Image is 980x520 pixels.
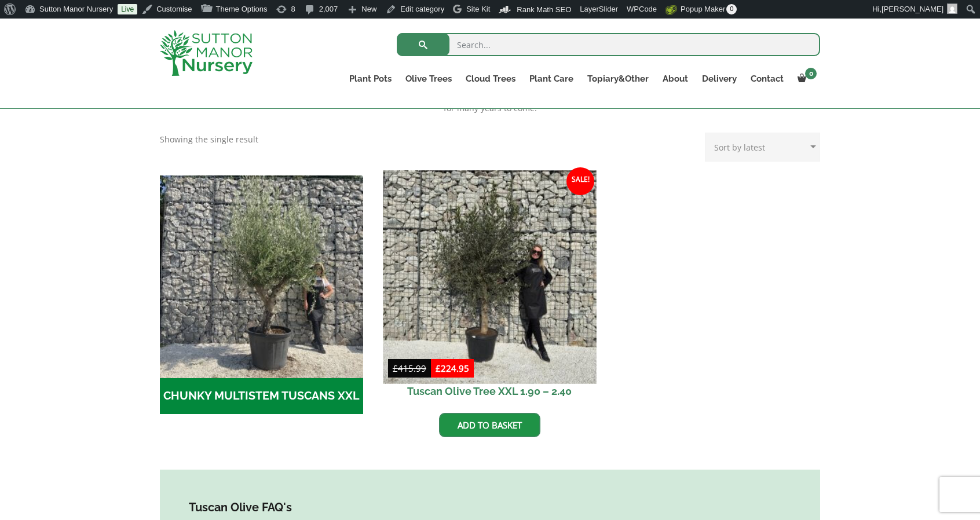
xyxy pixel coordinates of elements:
a: About [656,71,695,87]
bdi: 224.95 [436,362,469,374]
a: Add to basket: “Tuscan Olive Tree XXL 1.90 - 2.40” [439,413,540,437]
span: £ [436,362,441,374]
h2: CHUNKY MULTISTEM TUSCANS XXL [160,378,363,414]
bdi: 415.99 [393,362,426,374]
img: logo [160,30,253,76]
a: Live [118,4,137,14]
span: Site Kit [466,5,490,13]
span: £ [393,362,398,374]
select: Shop order [705,133,820,162]
span: 0 [726,4,737,14]
img: Tuscan Olive Tree XXL 1.90 - 2.40 [383,170,596,383]
a: Plant Care [522,71,580,87]
a: 0 [791,71,820,87]
img: CHUNKY MULTISTEM TUSCANS XXL [160,175,363,379]
h2: Tuscan Olive Tree XXL 1.90 – 2.40 [388,378,591,404]
a: Contact [744,71,791,87]
span: Sale! [566,167,594,195]
a: Topiary&Other [580,71,656,87]
a: Visit product category CHUNKY MULTISTEM TUSCANS XXL [160,175,363,414]
a: Plant Pots [342,71,398,87]
input: Search... [397,33,820,56]
a: Delivery [695,71,744,87]
h4: Tuscan Olive FAQ's [189,499,791,517]
span: 0 [805,68,817,79]
a: Sale! Tuscan Olive Tree XXL 1.90 – 2.40 [388,175,591,405]
a: Cloud Trees [459,71,522,87]
a: Olive Trees [398,71,459,87]
span: [PERSON_NAME] [882,5,944,13]
p: Showing the single result [160,133,258,147]
span: Rank Math SEO [517,5,571,14]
